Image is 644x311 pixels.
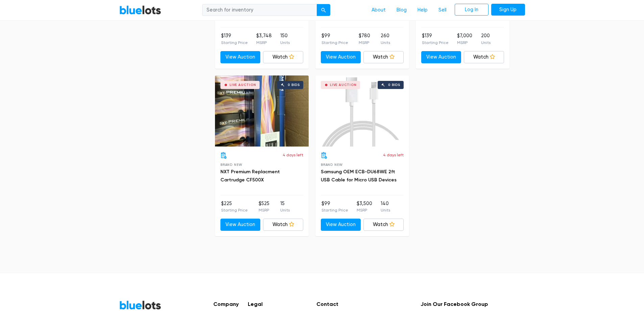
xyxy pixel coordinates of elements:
[259,200,269,214] li: $525
[321,207,348,213] p: Starting Price
[215,75,309,147] a: Live Auction 0 bids
[363,51,404,63] a: Watch
[280,32,290,46] li: 150
[457,40,472,46] p: MSRP
[381,200,390,214] li: 140
[220,51,261,63] a: View Auction
[221,200,248,214] li: $225
[280,200,290,214] li: 15
[359,40,370,46] p: MSRP
[280,40,290,46] p: Units
[220,163,242,166] span: Brand New
[421,51,461,63] a: View Auction
[213,301,239,307] h5: Company
[383,152,404,158] p: 4 days left
[381,32,390,46] li: 260
[381,40,390,46] p: Units
[388,83,400,87] div: 0 bids
[119,300,161,310] a: BlueLots
[256,40,272,46] p: MSRP
[321,32,348,46] li: $99
[259,207,269,213] p: MSRP
[330,83,357,87] div: Live Auction
[280,207,290,213] p: Units
[366,4,391,17] a: About
[481,40,491,46] p: Units
[464,51,504,63] a: Watch
[263,51,303,63] a: Watch
[315,75,409,147] a: Live Auction 0 bids
[220,169,280,183] a: NXT Premium Replacment Cartrudge CF500X
[321,169,397,183] a: Samsung OEM ECB-DU68WE 2ft USB Cable for Micro USB Devices
[202,4,317,16] input: Search for inventory
[457,32,472,46] li: $7,000
[220,219,261,231] a: View Auction
[321,40,348,46] p: Starting Price
[422,32,449,46] li: $139
[481,32,491,46] li: 200
[221,40,248,46] p: Starting Price
[316,301,411,307] h5: Contact
[230,83,256,87] div: Live Auction
[455,4,488,16] a: Log In
[381,207,390,213] p: Units
[321,219,361,231] a: View Auction
[357,207,372,213] p: MSRP
[363,219,404,231] a: Watch
[491,4,525,16] a: Sign Up
[221,32,248,46] li: $139
[221,207,248,213] p: Starting Price
[321,163,343,166] span: Brand New
[321,200,348,214] li: $99
[248,301,307,307] h5: Legal
[359,32,370,46] li: $780
[119,5,161,15] a: BlueLots
[321,51,361,63] a: View Auction
[357,200,372,214] li: $3,500
[391,4,412,17] a: Blog
[433,4,452,17] a: Sell
[288,83,300,87] div: 0 bids
[412,4,433,17] a: Help
[422,40,449,46] p: Starting Price
[421,301,488,307] h5: Join Our Facebook Group
[256,32,272,46] li: $3,748
[283,152,303,158] p: 4 days left
[263,219,303,231] a: Watch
